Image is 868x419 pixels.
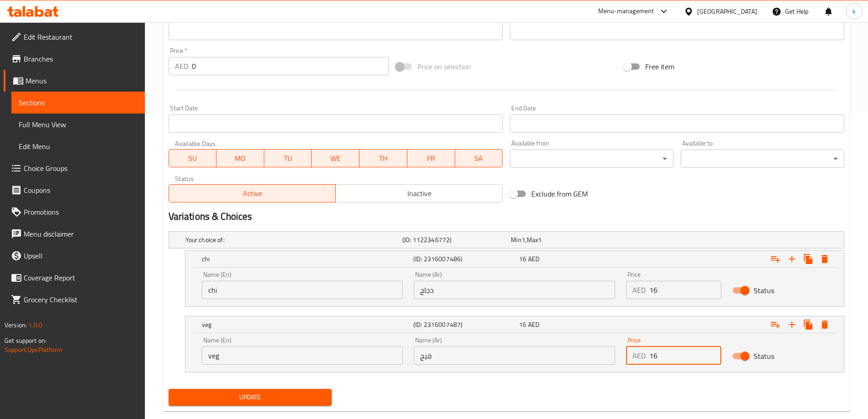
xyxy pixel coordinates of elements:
[4,26,145,48] a: Edit Restaurant
[264,149,312,167] button: TU
[527,234,538,246] span: Max
[817,251,833,267] button: Delete chi
[173,152,213,165] span: SU
[510,150,673,168] div: ​
[402,235,507,244] h5: (ID: 1122346772)
[268,152,308,165] span: TU
[4,289,145,310] a: Grocery Checklist
[173,187,332,200] span: Active
[28,319,42,331] span: 1.0.0
[414,347,615,365] input: Enter name Ar
[169,389,332,406] button: Update
[754,351,774,362] span: Status
[528,253,539,265] span: AED
[645,61,674,72] span: Free item
[528,319,539,331] span: AED
[414,281,615,299] input: Enter name Ar
[363,152,404,165] span: TH
[522,234,525,246] span: 1
[26,75,138,86] span: Menus
[202,281,403,299] input: Enter name En
[4,48,145,70] a: Branches
[24,31,138,42] span: Edit Restaurant
[169,149,217,167] button: SU
[531,188,588,199] span: Exclude from GEM
[24,294,138,305] span: Grocery Checklist
[5,319,27,331] span: Version:
[598,6,654,17] div: Menu-management
[417,61,471,72] span: Price on selection
[767,251,784,267] button: Add choice group
[202,254,410,264] h5: chi
[24,185,138,196] span: Coupons
[649,281,721,299] input: Please enter price
[169,184,336,202] button: Active
[459,152,499,165] span: SA
[413,254,515,264] h5: (ID: 2316007486)
[192,57,389,75] input: Please enter price
[185,251,844,267] div: Expand
[335,184,503,202] button: Inactive
[632,285,646,295] p: AED
[511,235,616,244] div: ,
[185,316,844,333] div: Expand
[24,250,138,261] span: Upsell
[19,141,138,152] span: Edit Menu
[11,114,145,135] a: Full Menu View
[175,61,188,72] p: AED
[202,320,410,329] h5: veg
[411,152,452,165] span: FR
[538,234,542,246] span: 1
[24,207,138,217] span: Promotions
[24,53,138,64] span: Branches
[632,350,646,361] p: AED
[11,135,145,157] a: Edit Menu
[4,179,145,201] a: Coupons
[220,152,261,165] span: MO
[4,157,145,179] a: Choice Groups
[19,97,138,108] span: Sections
[4,201,145,223] a: Promotions
[754,285,774,296] span: Status
[853,6,856,16] span: k
[169,210,844,223] h2: Variations & Choices
[169,22,503,40] input: Please enter product barcode
[4,267,145,289] a: Coverage Report
[360,149,407,167] button: TH
[4,223,145,245] a: Menu disclaimer
[5,344,62,356] a: Support.OpsPlatform
[4,70,145,92] a: Menus
[5,335,46,347] span: Get support on:
[511,234,521,246] span: Min
[216,149,264,167] button: MO
[185,235,399,244] h5: Your choice of:
[202,347,403,365] input: Enter name En
[407,149,455,167] button: FR
[767,316,784,333] button: Add choice group
[24,228,138,239] span: Menu disclaimer
[169,232,844,248] div: Expand
[784,316,800,333] button: Add new choice
[19,119,138,130] span: Full Menu View
[413,320,515,329] h5: (ID: 2316007487)
[24,272,138,283] span: Coverage Report
[800,316,817,333] button: Clone new choice
[697,6,757,16] div: [GEOGRAPHIC_DATA]
[649,347,721,365] input: Please enter price
[176,392,325,403] span: Update
[315,152,356,165] span: WE
[519,319,526,331] span: 16
[800,251,817,267] button: Clone new choice
[312,149,360,167] button: WE
[339,187,499,200] span: Inactive
[24,163,138,174] span: Choice Groups
[519,253,526,265] span: 16
[510,22,844,40] input: Please enter product sku
[817,316,833,333] button: Delete veg
[784,251,800,267] button: Add new choice
[4,245,145,267] a: Upsell
[11,92,145,114] a: Sections
[455,149,503,167] button: SA
[681,150,844,168] div: ​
